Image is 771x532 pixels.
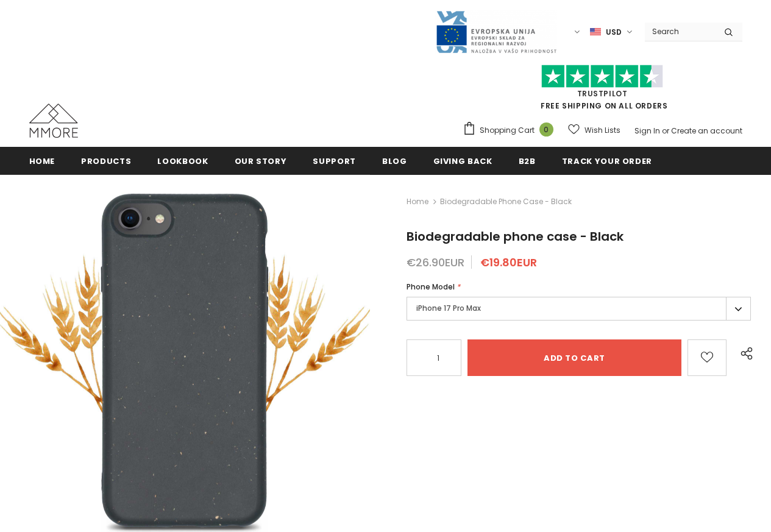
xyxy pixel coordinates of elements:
[407,297,751,321] label: iPhone 17 Pro Max
[81,155,131,167] span: Products
[480,255,537,270] span: €19.80EUR
[29,147,55,174] a: Home
[157,147,208,174] a: Lookbook
[467,339,681,376] input: Add to cart
[235,147,287,174] a: Our Story
[519,147,536,174] a: B2B
[407,255,464,270] span: €26.90EUR
[606,26,622,38] span: USD
[29,155,55,167] span: Home
[433,147,492,174] a: Giving back
[435,10,557,54] img: Javni Razpis
[480,124,535,137] span: Shopping Cart
[577,88,628,99] a: Trustpilot
[235,155,287,167] span: Our Story
[313,155,356,167] span: support
[313,147,356,174] a: support
[407,282,455,292] span: Phone Model
[382,155,407,167] span: Blog
[590,27,601,37] img: USD
[81,147,131,174] a: Products
[463,70,742,111] span: FREE SHIPPING ON ALL ORDERS
[584,124,620,137] span: Wish Lists
[29,104,78,138] img: MMORE Cases
[157,155,208,167] span: Lookbook
[662,126,669,136] span: or
[562,147,652,174] a: Track your order
[671,126,742,136] a: Create an account
[440,194,572,209] span: Biodegradable phone case - Black
[382,147,407,174] a: Blog
[433,155,492,167] span: Giving back
[463,121,560,140] a: Shopping Cart 0
[435,26,557,37] a: Javni Razpis
[541,65,663,88] img: Trust Pilot Stars
[519,155,536,167] span: B2B
[568,119,620,141] a: Wish Lists
[407,228,624,245] span: Biodegradable phone case - Black
[562,155,652,167] span: Track your order
[407,194,428,209] a: Home
[539,122,553,137] span: 0
[645,23,715,40] input: Search Site
[634,126,660,136] a: Sign In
